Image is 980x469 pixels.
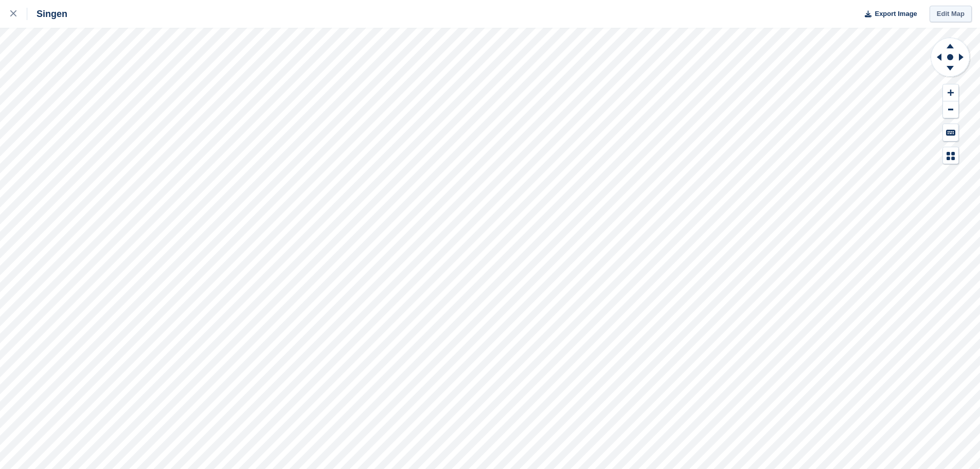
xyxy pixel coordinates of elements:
button: Export Image [859,6,917,23]
button: Keyboard Shortcuts [943,124,958,141]
span: Export Image [875,9,917,19]
div: Singen [27,8,67,20]
a: Edit Map [930,6,972,23]
button: Zoom Out [943,101,958,118]
button: Map Legend [943,147,958,164]
button: Zoom In [943,84,958,101]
